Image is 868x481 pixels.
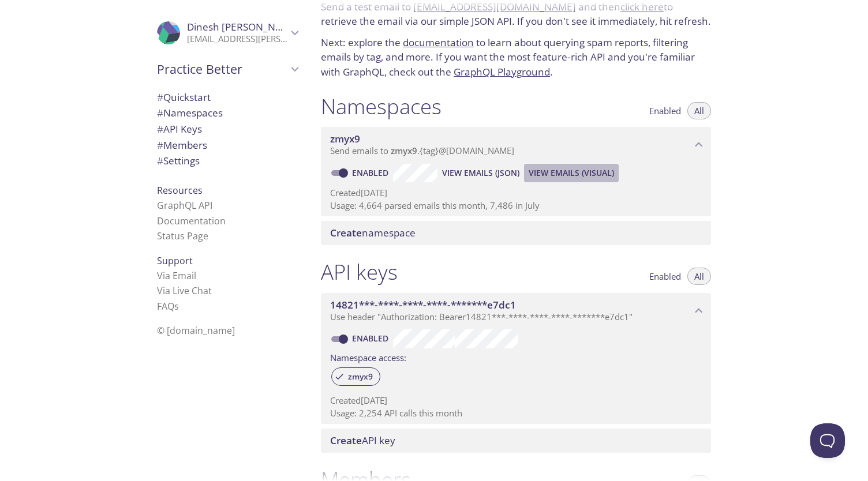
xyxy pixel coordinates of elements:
label: Namespace access: [330,348,406,365]
span: # [157,122,163,136]
span: Practice Better [157,61,287,77]
a: GraphQL Playground [454,65,550,78]
div: Quickstart [148,89,307,106]
div: Namespaces [148,105,307,121]
span: Resources [157,184,203,197]
span: View Emails (Visual) [529,166,614,180]
div: zmyx9 [331,367,380,386]
div: API Keys [148,121,307,137]
div: Create API Key [321,429,711,453]
div: Team Settings [148,153,307,169]
span: # [157,106,163,119]
span: API Keys [157,122,202,136]
div: Dinesh Gaglani [148,14,307,52]
span: Create [330,434,362,447]
span: Create [330,226,362,239]
div: Create namespace [321,221,711,245]
h1: Namespaces [321,93,442,119]
span: zmyx9 [330,132,360,145]
span: zmyx9 [391,145,417,156]
p: Usage: 4,664 parsed emails this month, 7,486 in July [330,200,702,212]
span: Dinesh [PERSON_NAME] [187,20,300,33]
span: Settings [157,154,200,167]
a: Status Page [157,230,208,242]
span: zmyx9 [341,371,380,382]
button: View Emails (Visual) [524,164,619,182]
span: # [157,91,163,104]
a: Documentation [157,215,226,227]
button: View Emails (JSON) [437,164,524,182]
span: # [157,138,163,152]
button: Enabled [642,102,688,119]
a: GraphQL API [157,199,212,212]
p: Next: explore the to learn about querying spam reports, filtering emails by tag, and more. If you... [321,35,711,80]
div: zmyx9 namespace [321,127,711,163]
a: Via Live Chat [157,284,212,297]
p: [EMAIL_ADDRESS][PERSON_NAME][DOMAIN_NAME] [187,33,287,45]
div: Members [148,137,307,153]
span: Send emails to . {tag} @[DOMAIN_NAME] [330,145,514,156]
span: Namespaces [157,106,223,119]
p: Usage: 2,254 API calls this month [330,407,702,419]
span: namespace [330,226,416,239]
a: Enabled [350,333,393,344]
div: Practice Better [148,54,307,84]
h1: API keys [321,259,398,285]
a: documentation [403,36,474,49]
a: Enabled [350,167,393,178]
button: Enabled [642,268,688,285]
span: s [174,300,179,313]
span: Quickstart [157,91,211,104]
span: API key [330,434,395,447]
p: Created [DATE] [330,187,702,199]
span: Members [157,138,207,152]
span: Support [157,254,193,267]
span: © [DOMAIN_NAME] [157,324,235,337]
span: # [157,154,163,167]
iframe: Help Scout Beacon - Open [810,423,845,458]
button: All [687,102,711,119]
button: All [687,268,711,285]
span: View Emails (JSON) [442,166,519,180]
a: FAQ [157,300,179,313]
p: Created [DATE] [330,394,702,407]
a: Via Email [157,269,196,282]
